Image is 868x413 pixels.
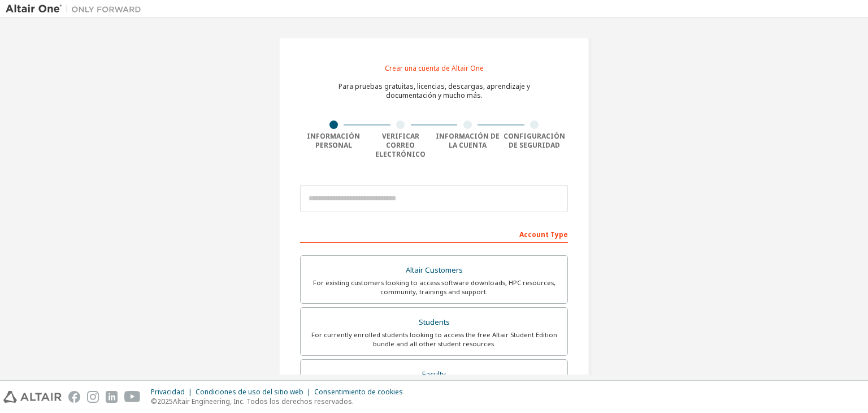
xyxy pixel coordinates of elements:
[68,391,80,403] img: facebook.svg
[106,391,118,403] img: linkedin.svg
[157,397,173,406] font: 2025
[307,263,561,278] div: Altair Customers
[3,391,62,403] img: altair_logo.svg
[375,131,426,159] font: Verificar correo electrónico
[300,225,568,243] div: Account Type
[196,387,303,397] font: Condiciones de uso del sitio web
[173,397,354,406] font: Altair Engineering, Inc. Todos los derechos reservados.
[307,367,561,382] div: Faculty
[436,131,500,150] font: Información de la cuenta
[151,387,185,397] font: Privacidad
[87,391,99,403] img: instagram.svg
[307,131,360,150] font: Información personal
[338,81,530,91] font: Para pruebas gratuitas, licencias, descargas, aprendizaje y
[6,3,147,15] img: Altair Uno
[385,63,484,73] font: Crear una cuenta de Altair One
[314,387,403,397] font: Consentimiento de cookies
[307,330,561,349] div: For currently enrolled students looking to access the free Altair Student Edition bundle and all ...
[386,91,483,100] font: documentación y mucho más.
[307,315,561,330] div: Students
[307,278,561,296] div: For existing customers looking to access software downloads, HPC resources, community, trainings ...
[504,131,565,150] font: Configuración de seguridad
[124,391,141,403] img: youtube.svg
[151,397,157,406] font: ©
